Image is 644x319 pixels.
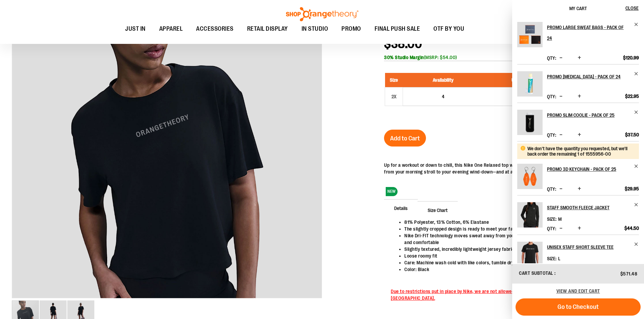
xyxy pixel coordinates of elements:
[547,216,556,222] dt: Size
[556,288,600,294] a: View and edit cart
[517,164,543,193] a: Promo 3D Keychain - Pack of 25
[442,94,445,99] span: 4
[576,132,583,138] button: Increase product quantity
[404,259,625,266] li: Care: Machine wash cold with like colors, tumble dry low, do not iron, do not bleach and do not d...
[384,130,426,147] button: Add to Cart
[634,71,639,76] a: Remove item
[624,225,639,231] span: $44.50
[576,186,583,192] button: Increase product quantity
[404,232,625,246] li: Nike Dri-FIT technology moves sweat away from your skin for quicker evaporation, helping you stay...
[547,55,556,61] label: Qty
[620,271,638,276] span: $571.48
[625,132,639,138] span: $37.50
[517,71,543,101] a: Promo Lip Balm - Pack of 24
[517,242,543,271] a: Unisex Staff Short Sleeve Tee
[285,7,359,21] img: Shop Orangetheory
[547,110,639,121] a: Promo Slim Coolie - Pack of 25
[516,298,641,316] button: Go to Checkout
[547,186,556,192] label: Qty
[517,64,639,103] li: Product
[386,187,398,196] span: NEW
[576,93,583,100] button: Increase product quantity
[576,55,583,61] button: Increase product quantity
[634,202,639,207] a: Remove item
[558,225,564,232] button: Decrease product quantity
[375,21,420,36] span: FINAL PUSH SALE
[517,110,543,139] a: Promo Slim Coolie - Pack of 25
[623,55,639,61] span: $120.99
[558,55,564,61] button: Decrease product quantity
[625,93,639,99] span: $22.95
[517,22,639,64] li: Product
[569,6,587,11] span: My Cart
[547,110,630,121] h2: Promo Slim Coolie - Pack of 25
[196,21,234,36] span: ACCESSORIES
[385,73,403,87] th: Size
[384,54,632,61] div: (MSRP: $54.00)
[433,21,464,36] span: OTF BY YOU
[483,73,558,87] th: Unit Price
[547,202,630,213] h2: Staff Smooth Fleece Jacket
[527,146,634,157] div: We don't have the quantity you requested, but we'll back order the remaining 1 of 1555956-00
[547,164,630,175] h2: Promo 3D Keychain - Pack of 25
[517,110,543,135] img: Promo Slim Coolie - Pack of 25
[547,22,639,44] a: Promo Large Sweat Bags - Pack of 24
[558,132,564,138] button: Decrease product quantity
[389,91,399,102] div: 2X
[547,71,630,82] h2: Promo [MEDICAL_DATA] - Pack of 24
[547,242,630,252] h2: Unisex Staff Short Sleeve Tee
[404,219,625,225] li: 81% Polyester, 13% Cotton, 6% Elastane
[558,256,560,261] span: L
[247,21,288,36] span: RETAIL DISPLAY
[517,235,639,274] li: Product
[384,55,424,60] b: 30% Studio Margin
[558,93,564,100] button: Decrease product quantity
[404,252,625,259] li: Loose roomy fit
[634,110,639,115] a: Remove item
[558,216,562,222] span: M
[125,21,146,36] span: JUST IN
[625,5,639,11] span: Close
[517,202,543,228] img: Staff Smooth Fleece Jacket
[517,202,543,232] a: Staff Smooth Fleece Jacket
[517,141,639,195] li: Product
[547,22,630,44] h2: Promo Large Sweat Bags - Pack of 24
[384,199,418,217] span: Details
[486,93,555,100] div: $38.00
[384,162,632,175] div: Up for a workout or down to chill, this Nike One Relaxed top works for it all. A loose, roomy fit...
[159,21,183,36] span: APPAREL
[404,225,625,232] li: The slightly cropped design is ready to meet your favorite high-waisted leggings for a head-to-to...
[341,21,361,36] span: PROMO
[418,201,458,219] span: Size Chart
[634,22,639,27] a: Remove item
[625,186,639,192] span: $29.95
[634,164,639,169] a: Remove item
[384,37,422,51] span: $38.00
[390,135,420,142] span: Add to Cart
[517,71,543,97] img: Promo Lip Balm - Pack of 24
[517,242,543,267] img: Unisex Staff Short Sleeve Tee
[517,164,543,189] img: Promo 3D Keychain - Pack of 25
[404,266,625,273] li: Color: Black
[547,256,556,261] dt: Size
[519,270,553,276] span: Cart Subtotal
[547,226,556,231] label: Qty
[403,73,483,87] th: Availability
[558,186,564,192] button: Decrease product quantity
[517,22,543,52] a: Promo Large Sweat Bags - Pack of 24
[547,164,639,175] a: Promo 3D Keychain - Pack of 25
[547,202,639,213] a: Staff Smooth Fleece Jacket
[517,22,543,47] img: Promo Large Sweat Bags - Pack of 24
[576,225,583,232] button: Increase product quantity
[547,242,639,252] a: Unisex Staff Short Sleeve Tee
[547,94,556,99] label: Qty
[547,71,639,82] a: Promo [MEDICAL_DATA] - Pack of 24
[557,303,599,311] span: Go to Checkout
[517,103,639,141] li: Product
[404,246,625,252] li: Slightly textured, incredibly lightweight jersey fabric dries quickly and drapes you in comfort
[547,132,556,138] label: Qty
[391,289,594,301] span: Due to restrictions put in place by Nike, we are not allowed to sell or ship Nike product outside...
[517,195,639,235] li: Product
[634,242,639,247] a: Remove item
